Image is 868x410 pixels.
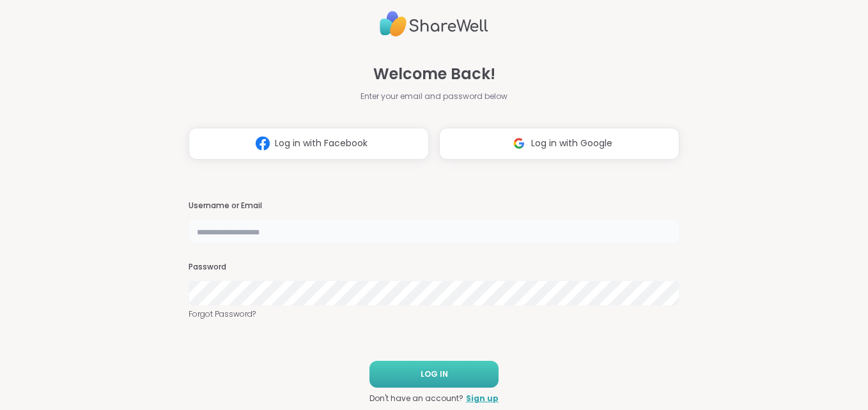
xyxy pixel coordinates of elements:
[189,308,679,320] a: Forgot Password?
[369,361,499,388] button: LOG IN
[439,128,679,160] button: Log in with Google
[466,393,499,404] a: Sign up
[275,137,368,150] span: Log in with Facebook
[531,137,612,150] span: Log in with Google
[369,393,463,404] span: Don't have an account?
[380,6,488,42] img: ShareWell Logo
[360,91,508,102] span: Enter your email and password below
[507,132,531,155] img: ShareWell Logomark
[189,201,679,211] h3: Username or Email
[189,262,679,273] h3: Password
[421,368,448,380] span: LOG IN
[189,128,429,160] button: Log in with Facebook
[251,132,275,155] img: ShareWell Logomark
[373,63,495,86] span: Welcome Back!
